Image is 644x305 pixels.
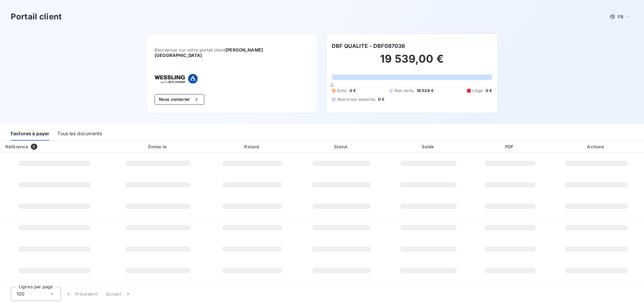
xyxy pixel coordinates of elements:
[110,143,206,150] div: Émise le
[16,291,24,297] span: 100
[155,94,204,105] button: Nous contacter
[486,88,492,94] span: 0 €
[394,88,414,94] span: Non-échu
[155,47,263,58] span: [PERSON_NAME] [GEOGRAPHIC_DATA]
[337,88,347,94] span: Échu
[155,74,198,83] img: Company logo
[337,96,375,102] span: Avoirs non associés
[378,96,384,102] span: 0 €
[350,88,356,94] span: 0 €
[472,88,483,94] span: Litige
[57,127,102,141] div: Tous les documents
[155,47,310,58] span: Bienvenue sur votre portail client .
[332,52,492,72] h2: 19 539,00 €
[31,144,37,150] span: 0
[387,143,470,150] div: Solde
[473,143,547,150] div: PDF
[417,88,434,94] span: 19 539 €
[11,11,62,23] h3: Portail client
[11,127,49,141] div: Factures à payer
[209,143,296,150] div: Retard
[61,287,102,301] button: Précédent
[299,143,384,150] div: Statut
[102,287,136,301] button: Suivant
[5,144,28,149] div: Référence
[332,42,405,50] h6: DBF QUALITE - DBF087038
[331,82,333,88] span: 0
[618,14,623,19] span: FR
[550,143,643,150] div: Actions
